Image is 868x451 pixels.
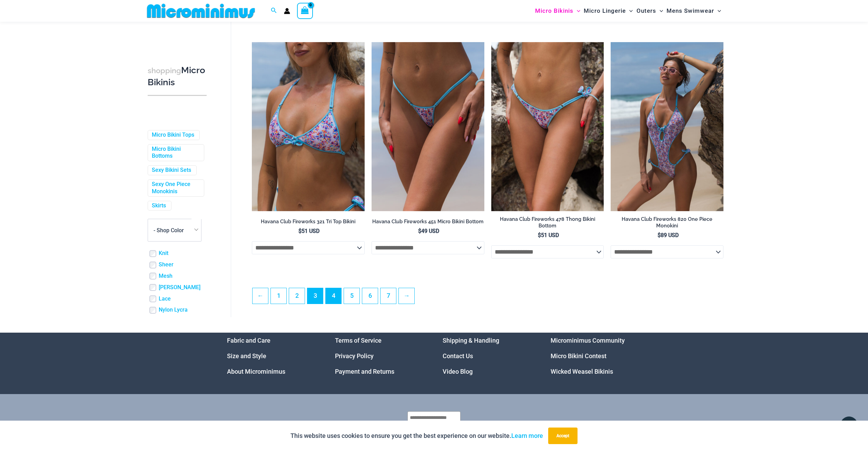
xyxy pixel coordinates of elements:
span: Outers [637,2,656,20]
span: Menu Toggle [714,2,721,20]
span: Page 3 [307,288,323,304]
a: OutersMenu ToggleMenu Toggle [635,2,665,20]
span: $ [298,228,302,234]
a: Page 6 [362,288,378,304]
a: Sheer [159,261,174,268]
button: Accept [548,428,578,444]
bdi: 51 USD [538,232,559,238]
a: Havana Club Fireworks 321 Tri Top Bikini [252,218,365,227]
a: Page 2 [289,288,305,304]
a: Mens SwimwearMenu ToggleMenu Toggle [665,2,723,20]
a: Size and Style [227,352,266,360]
span: $ [538,232,541,238]
a: View Shopping Cart, empty [297,3,313,19]
h2: Havana Club Fireworks 451 Micro Bikini Bottom [372,218,484,225]
a: Page 5 [344,288,359,304]
a: Skirts [152,202,166,209]
a: Payment and Returns [335,368,394,375]
a: Account icon link [284,8,290,14]
a: Micro BikinisMenu ToggleMenu Toggle [533,2,582,20]
h3: Micro Bikinis [148,65,207,88]
span: - Shop Color [148,219,201,242]
span: $ [418,228,421,234]
a: Page 7 [381,288,396,304]
h2: Havana Club Fireworks 820 One Piece Monokini [611,216,723,229]
a: Sexy Bikini Sets [152,167,191,174]
a: Lace [159,295,171,303]
a: Contact Us [443,352,473,360]
a: About Microminimus [227,368,285,375]
a: Havana Club Fireworks 321 Tri Top 01Havana Club Fireworks 321 Tri Top 478 Thong 05Havana Club Fir... [252,42,365,211]
span: $ [658,232,661,238]
span: shopping [148,66,181,75]
h2: Havana Club Fireworks 321 Tri Top Bikini [252,218,365,225]
img: MM SHOP LOGO FLAT [144,3,258,19]
a: Micro LingerieMenu ToggleMenu Toggle [582,2,634,20]
a: Nylon Lycra [159,307,188,314]
a: Havana Club Fireworks 478 Thong Bikini Bottom [491,216,604,232]
nav: Menu [227,333,318,379]
span: Menu Toggle [626,2,633,20]
a: Search icon link [271,7,277,15]
nav: Site Navigation [532,1,724,21]
img: Havana Club Fireworks 820 One Piece Monokini 01 [611,42,723,211]
aside: Footer Widget 2 [335,333,426,379]
nav: Menu [443,333,533,379]
span: Micro Lingerie [584,2,626,20]
span: - Shop Color [148,219,201,242]
a: Microminimus Community [551,337,625,344]
img: Havana Club Fireworks 321 Tri Top 01 [252,42,365,211]
nav: Menu [335,333,426,379]
a: Micro Bikini Bottoms [152,146,199,160]
a: Privacy Policy [335,352,374,360]
span: Menu Toggle [573,2,580,20]
nav: Product Pagination [252,288,723,308]
bdi: 49 USD [418,228,439,234]
nav: Menu [551,333,641,379]
span: - Shop Color [154,227,184,234]
a: Sexy One Piece Monokinis [152,181,199,195]
a: Fabric and Care [227,337,270,344]
a: Mesh [159,273,172,280]
a: Wicked Weasel Bikinis [551,368,613,375]
a: → [399,288,414,304]
a: Havana Club Fireworks 820 One Piece Monokini 01Havana Club Fireworks 820 One Piece Monokini 02Hav... [611,42,723,211]
a: Havana Club Fireworks 820 One Piece Monokini [611,216,723,232]
h2: Havana Club Fireworks 478 Thong Bikini Bottom [491,216,604,229]
span: Menu Toggle [656,2,663,20]
a: Havana Club Fireworks 451 MicroHavana Club Fireworks 312 Tri Top 451 Thong 02Havana Club Firework... [372,42,484,211]
a: Learn more [511,432,543,439]
aside: Footer Widget 4 [551,333,641,379]
p: This website uses cookies to ensure you get the best experience on our website. [290,431,543,441]
img: Havana Club Fireworks 451 Micro [372,42,484,211]
bdi: 51 USD [298,228,319,234]
a: Havana Club Fireworks 478 Thong 01Havana Club Fireworks 312 Tri Top 478 Thong 01Havana Club Firew... [491,42,604,211]
a: ← [253,288,268,304]
a: Video Blog [443,368,473,375]
a: Page 4 [326,288,341,304]
span: Micro Bikinis [535,2,573,20]
a: Micro Bikini Tops [152,131,194,139]
aside: Footer Widget 3 [443,333,533,379]
a: Micro Bikini Contest [551,352,606,360]
a: Page 1 [271,288,286,304]
span: Mens Swimwear [667,2,714,20]
a: [PERSON_NAME] [159,284,200,291]
img: Havana Club Fireworks 478 Thong 01 [491,42,604,211]
bdi: 89 USD [658,232,679,238]
a: Knit [159,250,168,257]
a: Havana Club Fireworks 451 Micro Bikini Bottom [372,218,484,227]
aside: Footer Widget 1 [227,333,318,379]
a: Shipping & Handling [443,337,499,344]
a: Terms of Service [335,337,382,344]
